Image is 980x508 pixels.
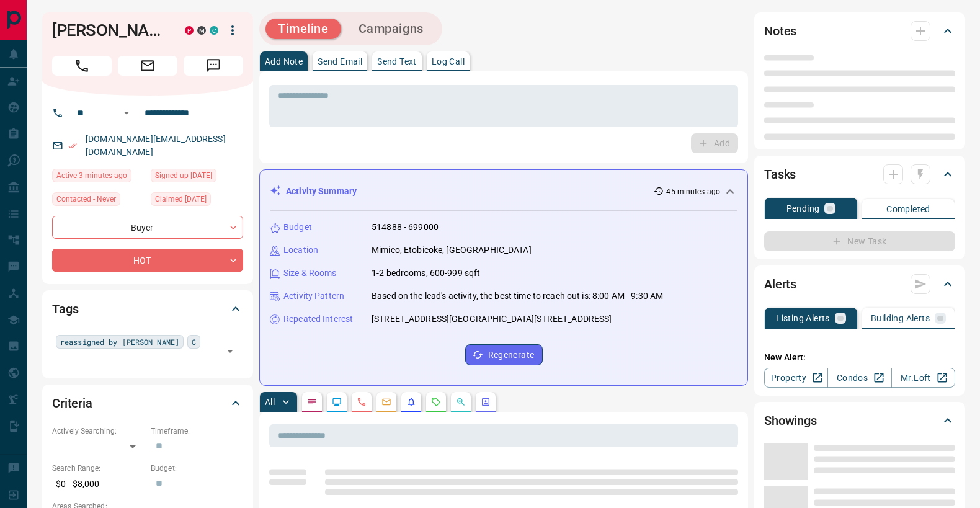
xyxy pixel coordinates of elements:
svg: Lead Browsing Activity [332,397,342,407]
div: Showings [764,406,955,435]
a: Mr.Loft [891,368,955,388]
span: Contacted - Never [56,193,116,205]
p: Budget [283,221,312,234]
p: Activity Summary [286,185,357,198]
span: reassigned by [PERSON_NAME] [60,336,179,348]
p: Search Range: [52,463,145,474]
h2: Showings [764,411,817,430]
svg: Notes [307,397,317,407]
p: Completed [886,205,930,213]
h2: Alerts [764,274,796,294]
svg: Emails [381,397,391,407]
div: Alerts [764,269,955,299]
p: Log Call [432,57,465,66]
span: Message [184,56,243,76]
button: Open [119,105,134,120]
button: Campaigns [346,19,436,39]
div: Wed Jan 04 2023 [151,169,243,186]
p: Actively Searching: [52,426,145,437]
div: mrloft.ca [197,26,206,35]
p: Repeated Interest [283,313,353,326]
span: C [192,336,196,348]
span: Active 3 minutes ago [56,169,127,182]
div: condos.ca [210,26,218,35]
span: Claimed [DATE] [155,193,207,205]
div: Tasks [764,159,955,189]
h2: Criteria [52,393,92,413]
button: Open [221,342,239,360]
a: [DOMAIN_NAME][EMAIL_ADDRESS][DOMAIN_NAME] [86,134,226,157]
span: Signed up [DATE] [155,169,212,182]
button: Regenerate [465,344,543,365]
button: Timeline [265,19,341,39]
p: 514888 - 699000 [372,221,439,234]
div: Notes [764,16,955,46]
p: $0 - $8,000 [52,474,145,494]
p: Based on the lead's activity, the best time to reach out is: 8:00 AM - 9:30 AM [372,290,663,303]
p: Mimico, Etobicoke, [GEOGRAPHIC_DATA] [372,244,532,257]
svg: Email Verified [68,141,77,150]
span: Email [118,56,177,76]
p: Send Email [318,57,362,66]
p: New Alert: [764,351,955,364]
svg: Calls [357,397,367,407]
div: Tags [52,294,243,324]
h2: Notes [764,21,796,41]
a: Property [764,368,828,388]
div: Buyer [52,216,243,239]
div: property.ca [185,26,194,35]
p: 1-2 bedrooms, 600-999 sqft [372,267,480,280]
p: Size & Rooms [283,267,337,280]
p: Timeframe: [151,426,243,437]
p: Budget: [151,463,243,474]
h2: Tasks [764,164,796,184]
div: HOT [52,249,243,272]
p: All [265,398,275,406]
h2: Tags [52,299,78,319]
p: 45 minutes ago [666,186,720,197]
h1: [PERSON_NAME] [52,20,166,40]
p: Add Note [265,57,303,66]
p: Activity Pattern [283,290,344,303]
svg: Opportunities [456,397,466,407]
svg: Listing Alerts [406,397,416,407]
svg: Requests [431,397,441,407]
div: Activity Summary45 minutes ago [270,180,737,203]
div: Tue Oct 08 2024 [151,192,243,210]
p: [STREET_ADDRESS][GEOGRAPHIC_DATA][STREET_ADDRESS] [372,313,612,326]
a: Condos [827,368,891,388]
div: Criteria [52,388,243,418]
svg: Agent Actions [481,397,491,407]
p: Location [283,244,318,257]
p: Send Text [377,57,417,66]
div: Thu Aug 14 2025 [52,169,145,186]
p: Listing Alerts [776,314,830,323]
p: Pending [786,204,820,213]
span: Call [52,56,112,76]
p: Building Alerts [871,314,930,323]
